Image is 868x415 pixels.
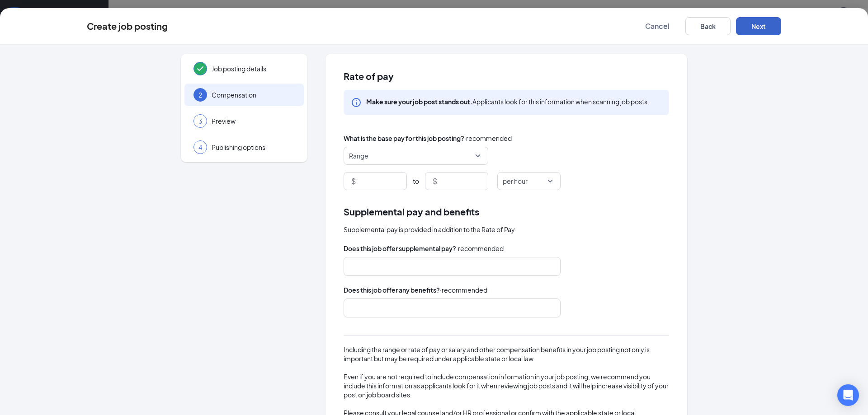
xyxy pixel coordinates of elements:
[212,64,295,73] span: Job posting details
[685,17,731,35] button: Back
[195,63,206,74] svg: Checkmark
[344,205,479,219] span: Supplemental pay and benefits
[198,117,202,126] span: 3
[344,72,669,81] span: Rate of pay
[212,90,295,99] span: Compensation
[736,17,781,35] button: Next
[349,147,368,164] span: Range
[87,21,168,31] div: Create job posting
[344,133,464,143] span: What is the base pay for this job posting?
[212,143,295,152] span: Publishing options
[198,90,202,99] span: 2
[366,98,472,106] b: Make sure your job post stands out.
[464,133,512,143] span: · recommended
[440,285,487,295] span: · recommended
[344,224,515,234] span: Supplemental pay is provided in addition to the Rate of Pay
[351,97,362,108] svg: Info
[344,285,440,295] span: Does this job offer any benefits?
[366,97,649,106] div: Applicants look for this information when scanning job posts.
[212,117,295,126] span: Preview
[503,173,528,190] span: per hour
[837,384,859,406] div: Open Intercom Messenger
[413,177,419,186] span: to
[198,143,202,152] span: 4
[456,243,504,253] span: · recommended
[344,243,456,253] span: Does this job offer supplemental pay?
[635,17,680,35] button: Cancel
[645,22,670,31] span: Cancel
